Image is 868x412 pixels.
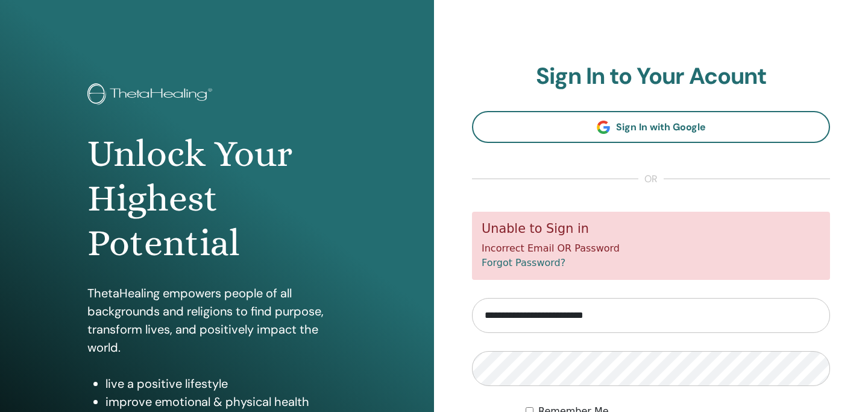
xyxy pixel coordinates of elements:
[482,257,565,268] a: Forgot Password?
[472,111,830,143] a: Sign In with Google
[638,172,664,186] span: or
[87,284,347,357] p: ThetaHealing empowers people of all backgrounds and religions to find purpose, transform lives, a...
[472,212,830,280] div: Incorrect Email OR Password
[472,63,830,90] h2: Sign In to Your Acount
[87,132,347,266] h1: Unlock Your Highest Potential
[105,375,347,393] li: live a positive lifestyle
[616,121,706,133] span: Sign In with Google
[482,221,820,236] h5: Unable to Sign in
[105,393,347,411] li: improve emotional & physical health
